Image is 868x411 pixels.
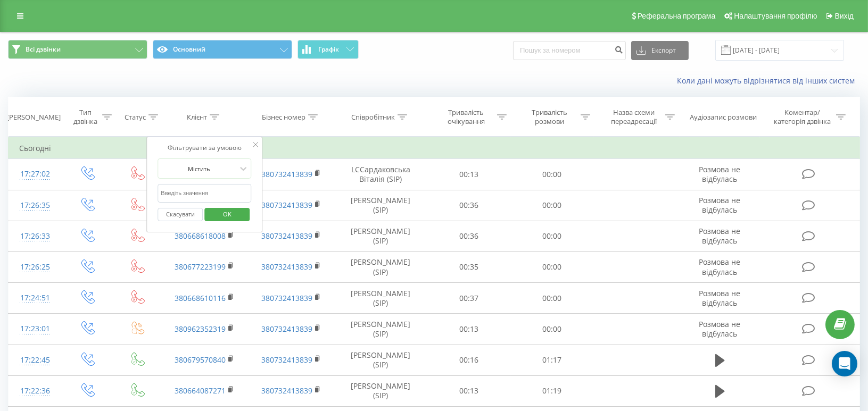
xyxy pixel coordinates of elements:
[427,314,510,345] td: 00:13
[175,262,226,272] a: 380677223199
[334,159,427,190] td: LCСардаковська Віталія (SIP)
[699,319,741,339] span: Розмова не відбулась
[8,40,147,59] button: Всі дзвінки
[606,108,663,126] div: Назва схеми переадресації
[437,108,494,126] div: Тривалість очікування
[513,41,626,60] input: Пошук за номером
[19,381,51,401] div: 17:22:36
[261,200,312,210] a: 380732413839
[19,288,51,308] div: 17:24:51
[631,41,689,60] button: Експорт
[510,190,593,221] td: 00:00
[334,314,427,345] td: [PERSON_NAME] (SIP)
[26,45,61,54] span: Всі дзвінки
[427,283,510,314] td: 00:37
[175,355,226,365] a: 380679570840
[334,251,427,282] td: [PERSON_NAME] (SIP)
[510,345,593,375] td: 01:17
[153,40,292,59] button: Основний
[699,164,741,184] span: Розмова не відбулась
[204,208,250,221] button: OK
[427,221,510,251] td: 00:36
[261,355,312,365] a: 380732413839
[510,283,593,314] td: 00:00
[334,221,427,251] td: [PERSON_NAME] (SIP)
[297,40,359,59] button: Графік
[427,345,510,375] td: 00:16
[175,385,226,396] a: 380664087271
[261,385,312,396] a: 380732413839
[690,113,757,122] div: Аудіозапис розмови
[19,257,51,278] div: 17:26:25
[734,12,817,20] span: Налаштування профілю
[158,208,203,221] button: Скасувати
[158,184,251,203] input: Введіть значення
[771,108,833,126] div: Коментар/категорія дзвінка
[71,108,100,126] div: Тип дзвінка
[699,226,741,246] span: Розмова не відбулась
[212,206,242,222] span: OK
[334,375,427,406] td: [PERSON_NAME] (SIP)
[334,345,427,375] td: [PERSON_NAME] (SIP)
[175,324,226,334] a: 380962352319
[19,350,51,371] div: 17:22:45
[19,164,51,184] div: 17:27:02
[175,231,226,241] a: 380668618008
[261,262,312,272] a: 380732413839
[427,251,510,282] td: 00:35
[835,12,854,20] span: Вихід
[19,226,51,247] div: 17:26:33
[158,142,251,153] div: Фільтрувати за умовою
[262,113,305,122] div: Бізнес номер
[510,221,593,251] td: 00:00
[699,195,741,215] span: Розмова не відбулась
[261,293,312,303] a: 380732413839
[699,288,741,308] span: Розмова не відбулась
[677,76,860,86] a: Коли дані можуть відрізнятися вiд інших систем
[125,113,146,122] div: Статус
[261,324,312,334] a: 380732413839
[699,257,741,276] span: Розмова не відбулась
[318,46,339,53] span: Графік
[334,190,427,221] td: [PERSON_NAME] (SIP)
[19,195,51,216] div: 17:26:35
[510,314,593,345] td: 00:00
[638,12,716,20] span: Реферальна програма
[187,113,207,122] div: Клієнт
[427,375,510,406] td: 00:13
[261,231,312,241] a: 380732413839
[427,159,510,190] td: 00:13
[19,318,51,339] div: 17:23:01
[521,108,578,126] div: Тривалість розмови
[351,113,395,122] div: Співробітник
[510,251,593,282] td: 00:00
[9,138,860,159] td: Сьогодні
[427,190,510,221] td: 00:36
[7,113,61,122] div: [PERSON_NAME]
[832,351,857,376] div: Open Intercom Messenger
[510,375,593,406] td: 01:19
[510,159,593,190] td: 00:00
[175,293,226,303] a: 380668610116
[261,169,312,179] a: 380732413839
[334,283,427,314] td: [PERSON_NAME] (SIP)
